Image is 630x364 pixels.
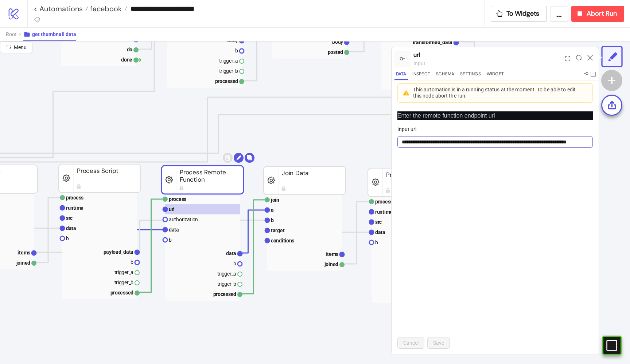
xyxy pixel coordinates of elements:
label: Input url [397,125,421,133]
button: ... [550,6,568,22]
text: authorization [169,217,198,222]
button: Schema [435,70,456,80]
text: b [66,236,69,241]
text: src [66,215,73,221]
button: Widget [485,70,505,80]
button: get thumbnail data [23,28,76,41]
text: src [375,219,382,225]
button: Data [394,70,408,80]
text: b [233,261,236,266]
div: url [413,50,562,59]
text: conditions [271,238,294,244]
button: Abort Run [571,6,624,22]
text: body [332,39,343,45]
text: a [271,207,274,213]
text: process [66,195,83,201]
text: transformed_data [413,39,453,45]
span: radius-bottomright [6,44,11,50]
span: facebook [88,4,122,13]
span: To Widgets [506,9,540,18]
button: Save [427,337,450,349]
button: Cancel [397,337,424,349]
input: Input url [397,136,593,148]
a: facebook [88,5,127,12]
span: expand [565,56,570,61]
div: This automation is in a running status at the moment. To be able to edit this node abort the run. [413,87,581,99]
text: items [326,251,338,257]
text: data [66,225,76,231]
div: input [413,59,562,67]
button: Inspect [411,70,432,80]
button: To Widgets [491,6,547,22]
text: b [169,237,172,243]
text: items [17,250,30,256]
p: Enter the remote function endpoint url [397,111,593,120]
span: Root [6,31,17,37]
text: target [271,227,285,233]
text: payload_data [104,249,134,255]
text: data [226,250,236,256]
span: get thumbnail data [32,31,76,37]
text: b [131,259,133,265]
span: Menu [14,44,27,50]
text: b [375,240,378,245]
button: Root [6,28,23,41]
text: runtime [66,205,83,211]
text: b [235,48,238,54]
text: runtime [375,209,393,215]
span: Abort Run [587,9,617,18]
text: process [169,196,186,202]
text: b [271,217,274,223]
text: url [169,206,175,212]
text: data [169,227,179,233]
text: join [271,197,279,203]
a: < Automations [34,5,88,12]
text: process [375,199,393,205]
button: Settings [459,70,482,80]
text: data [375,229,385,235]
